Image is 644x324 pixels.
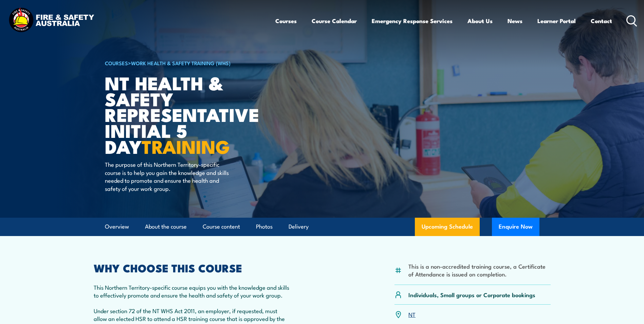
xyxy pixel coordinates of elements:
a: Courses [275,12,297,30]
a: NT [408,310,416,318]
a: Course content [203,218,240,236]
p: This Northern Territory-specific course equips you with the knowledge and skills to effectively p... [94,283,292,299]
a: Delivery [289,218,309,236]
a: Photos [256,218,273,236]
li: This is a non-accredited training course, a Certificate of Attendance is issued on completion. [408,262,551,278]
a: About Us [467,12,493,30]
strong: TRAINING [142,132,230,160]
h1: NT Health & Safety Representative Initial 5 Day [105,75,273,154]
a: Emergency Response Services [372,12,453,30]
a: News [508,12,522,30]
h2: WHY CHOOSE THIS COURSE [94,263,292,272]
button: Enquire Now [492,218,539,236]
h6: > [105,59,273,67]
a: Course Calendar [312,12,357,30]
p: The purpose of this Northern Territory-specific course is to help you gain the knowledge and skil... [105,160,229,192]
a: Contact [591,12,612,30]
a: Learner Portal [537,12,576,30]
a: Work Health & Safety Training (WHS) [131,59,231,67]
p: Individuals, Small groups or Corporate bookings [408,291,535,299]
a: COURSES [105,59,128,67]
a: Upcoming Schedule [415,218,480,236]
a: About the course [145,218,187,236]
a: Overview [105,218,129,236]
